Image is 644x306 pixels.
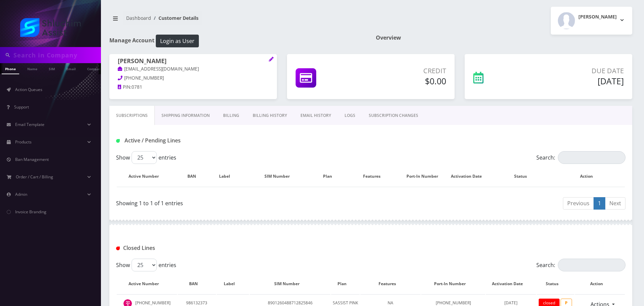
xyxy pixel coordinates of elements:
[406,167,445,186] th: Port-In Number: activate to sort column ascending
[124,75,164,81] span: [PHONE_NUMBER]
[117,274,177,294] th: Active Number: activate to sort column descending
[126,15,151,21] a: Dashboard
[132,259,157,271] select: Showentries
[118,84,132,91] a: PIN:
[527,76,624,86] h5: [DATE]
[116,247,120,250] img: Closed Lines
[554,167,625,186] th: Action: activate to sort column ascending
[213,167,243,186] th: Label: activate to sort column ascending
[109,35,366,47] h1: Manage Account
[376,35,632,41] h1: Overview
[20,18,81,37] img: Shluchim Assist
[250,274,331,294] th: SIM Number: activate to sort column ascending
[594,197,605,210] a: 1
[486,274,536,294] th: Activation Date: activate to sort column ascending
[563,197,594,210] a: Previous
[63,63,79,74] a: Email
[318,167,344,186] th: Plan: activate to sort column ascending
[14,104,29,110] span: Support
[132,151,157,164] select: Showentries
[15,191,27,197] span: Admin
[116,139,120,143] img: Active / Pending Lines
[536,259,625,271] label: Search:
[116,259,176,271] label: Show entries
[331,274,360,294] th: Plan: activate to sort column ascending
[605,197,625,210] a: Next
[116,137,279,144] h1: Active / Pending Lines
[116,196,366,207] div: Showing 1 to 1 of 1 entries
[338,106,362,125] a: LOGS
[217,274,249,294] th: Label: activate to sort column ascending
[578,14,617,20] h2: [PERSON_NAME]
[15,209,46,215] span: Invoice Branding
[16,174,53,180] span: Order / Cart / Billing
[154,37,199,44] a: Login as User
[575,274,625,294] th: Action : activate to sort column ascending
[155,106,216,125] a: Shipping Information
[84,63,106,74] a: Company
[109,11,366,30] nav: breadcrumb
[15,139,32,145] span: Products
[13,49,99,61] input: Search in Company
[246,106,294,125] a: Billing History
[446,167,493,186] th: Activation Date: activate to sort column ascending
[345,167,405,186] th: Features: activate to sort column ascending
[362,66,446,76] p: Credit
[504,300,517,306] span: [DATE]
[109,106,155,125] a: Subscriptions
[494,167,554,186] th: Status: activate to sort column ascending
[156,35,199,47] button: Login as User
[558,151,625,164] input: Search:
[362,106,425,125] a: SUBSCRIPTION CHANGES
[558,259,625,271] input: Search:
[244,167,317,186] th: SIM Number: activate to sort column ascending
[536,151,625,164] label: Search:
[24,63,41,74] a: Name
[15,157,49,162] span: Ban Management
[551,7,632,35] button: [PERSON_NAME]
[294,106,338,125] a: EMAIL HISTORY
[421,274,485,294] th: Port-In Number: activate to sort column ascending
[537,274,574,294] th: Status: activate to sort column ascending
[151,14,199,21] li: Customer Details
[117,167,177,186] th: Active Number: activate to sort column ascending
[178,274,216,294] th: BAN: activate to sort column ascending
[45,63,58,74] a: SIM
[118,57,269,65] h1: [PERSON_NAME]
[116,151,176,164] label: Show entries
[216,106,246,125] a: Billing
[15,87,42,92] span: Action Queues
[118,66,199,73] a: [EMAIL_ADDRESS][DOMAIN_NAME]
[2,63,19,74] a: Phone
[527,66,624,76] p: Due Date
[360,274,421,294] th: Features: activate to sort column ascending
[132,84,142,90] span: 0781
[116,245,279,251] h1: Closed Lines
[178,167,212,186] th: BAN: activate to sort column ascending
[362,76,446,86] h5: $0.00
[15,122,44,127] span: Email Template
